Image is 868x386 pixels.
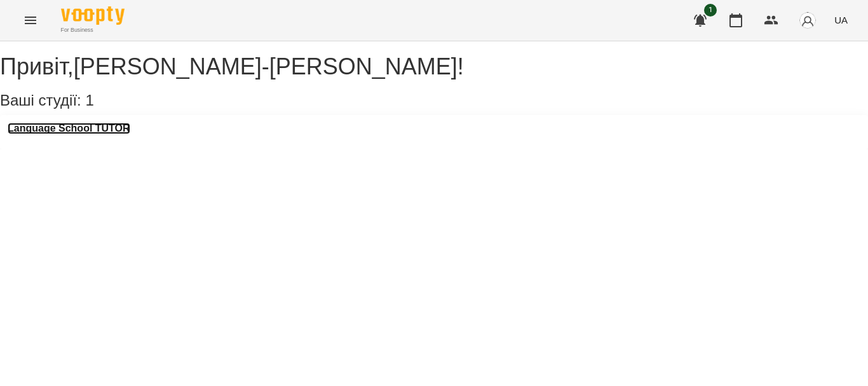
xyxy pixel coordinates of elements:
[8,123,130,134] a: Language School TUTOR
[799,11,817,29] img: avatar_s.png
[61,6,125,25] img: Voopty Logo
[61,26,125,34] span: For Business
[15,5,46,36] button: Menu
[834,13,848,27] span: UA
[85,92,93,109] span: 1
[829,8,853,32] button: UA
[704,4,717,17] span: 1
